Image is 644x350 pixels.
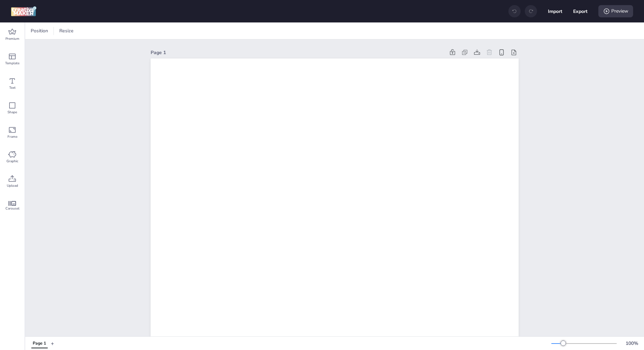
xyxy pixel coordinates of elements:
span: Template [5,61,19,66]
button: Export [573,4,587,18]
span: Frame [7,134,17,139]
button: + [51,337,54,349]
img: logo Creative Maker [11,6,36,16]
div: Tabs [28,337,51,349]
button: Import [548,4,562,18]
span: Text [9,85,16,90]
span: Shape [7,110,17,115]
div: Page 1 [151,49,445,56]
span: Graphic [6,159,18,164]
span: Upload [7,183,18,188]
span: Position [29,27,49,34]
div: Page 1 [33,340,46,347]
div: 100 % [624,340,640,347]
div: Preview [598,5,633,17]
span: Resize [58,27,75,34]
span: Carousel [5,206,19,211]
span: Premium [5,36,19,41]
